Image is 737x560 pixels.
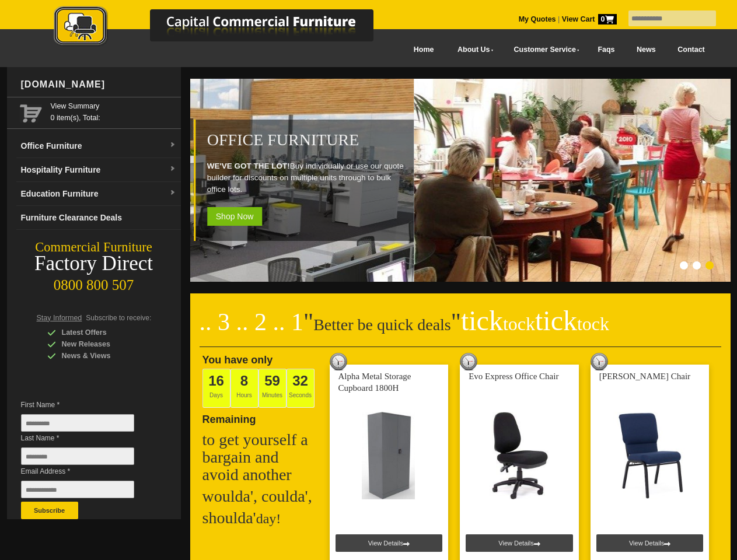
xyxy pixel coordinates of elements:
span: " [303,309,313,335]
span: day! [256,511,281,526]
input: Email Address * [21,481,134,498]
div: Commercial Furniture [7,239,181,256]
span: 16 [208,373,224,388]
li: Page dot 1 [680,261,688,269]
span: Hours [230,369,259,408]
span: 0 [598,14,617,24]
span: Subscribe to receive: [86,314,151,322]
a: Faqs [587,37,626,63]
p: Buy individually or use our quote builder for discounts on multiple units through to bulk office ... [207,160,408,195]
a: My Quotes [519,15,556,23]
a: About Us [445,37,501,63]
input: First Name * [21,414,134,432]
a: View Cart0 [560,15,616,23]
img: dropdown [169,166,176,173]
h2: shoulda' [202,509,319,527]
span: 32 [292,373,308,388]
span: .. 3 .. 2 .. 1 [200,309,304,335]
img: tick tock deal clock [591,353,608,370]
strong: View Cart [562,15,617,23]
h2: to get yourself a bargain and avoid another [202,431,319,484]
span: tock [577,313,609,334]
a: Contact [666,37,715,63]
div: Latest Offers [47,327,158,338]
img: dropdown [169,142,176,149]
span: Last Name * [21,432,152,444]
a: News [626,37,666,63]
span: You have only [202,354,273,366]
div: New Releases [47,338,158,350]
a: Furniture Clearance Deals [16,206,181,230]
a: Customer Service [501,37,586,63]
div: [DOMAIN_NAME] [16,67,181,102]
strong: WE'VE GOT THE LOT! [207,162,290,170]
input: Last Name * [21,447,134,465]
a: Capital Commercial Furniture Logo [22,6,430,52]
a: View Summary [51,100,176,112]
h2: Better be quick deals [200,312,721,347]
span: Seconds [287,369,315,408]
span: " [451,309,609,335]
span: 59 [264,373,280,388]
li: Page dot 3 [705,261,714,269]
span: Email Address * [21,466,152,477]
img: tick tock deal clock [460,353,477,370]
span: tock [503,313,535,334]
li: Page dot 2 [693,261,701,269]
span: Shop Now [207,207,263,226]
span: Stay Informed [37,314,82,322]
button: Subscribe [21,502,78,519]
span: Remaining [202,409,256,425]
div: 0800 800 507 [7,271,181,293]
span: 8 [240,373,248,388]
span: First Name * [21,399,152,411]
img: Capital Commercial Furniture Logo [22,6,430,48]
span: Minutes [259,369,287,408]
img: tick tock deal clock [330,353,347,370]
div: Factory Direct [7,256,181,272]
span: tick tick [461,305,609,336]
span: 0 item(s), Total: [51,100,176,122]
a: Office Furnituredropdown [16,134,181,158]
h2: woulda', coulda', [202,488,319,505]
span: Days [202,369,230,408]
a: Hospitality Furnituredropdown [16,158,181,182]
img: dropdown [169,190,176,197]
a: Education Furnituredropdown [16,182,181,206]
div: News & Views [47,350,158,362]
h1: Office Furniture [207,131,408,149]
